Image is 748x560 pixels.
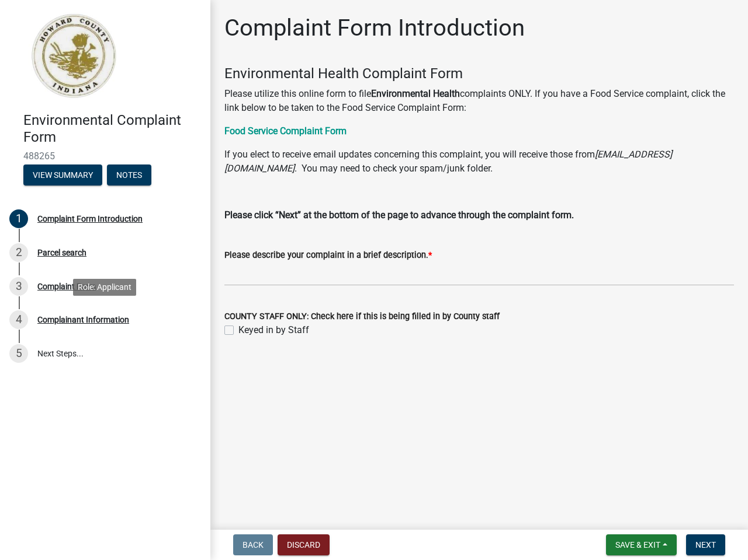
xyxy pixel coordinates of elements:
[107,171,151,180] wm-modal-confirm: Notes
[37,249,86,257] div: Parcel search
[233,534,273,555] button: Back
[37,215,143,223] div: Complaint Form Introduction
[606,534,677,555] button: Save & Exit
[224,87,734,115] p: Please utilize this online form to file complaints ONLY. If you have a Food Service complaint, cl...
[23,150,187,162] span: 488265
[9,310,28,329] div: 4
[278,534,330,555] button: Discard
[23,171,102,180] wm-modal-confirm: Summary
[107,164,151,185] button: Notes
[224,251,432,260] label: Please describe your complaint in a brief description.
[224,125,347,136] a: Food Service Complaint Form
[238,323,309,337] label: Keyed in by Staff
[9,344,28,363] div: 5
[224,149,672,174] i: [EMAIL_ADDRESS][DOMAIN_NAME]
[37,282,96,290] div: Complaint Form
[9,209,28,228] div: 1
[23,12,123,100] img: Howard County, Indiana
[695,540,716,549] span: Next
[224,65,734,82] h4: Environmental Health Complaint Form
[224,209,574,220] strong: Please click “Next” at the bottom of the page to advance through the complaint form.
[9,277,28,296] div: 3
[37,316,129,324] div: Complainant Information
[224,14,525,42] h1: Complaint Form Introduction
[9,243,28,262] div: 2
[224,148,734,176] p: If you elect to receive email updates concerning this complaint, you will receive those from . Yo...
[686,534,725,555] button: Next
[371,88,460,99] strong: Environmental Health
[243,540,264,549] span: Back
[224,313,500,321] label: COUNTY STAFF ONLY: Check here if this is being filled in by County staff
[73,279,136,296] div: Role: Applicant
[23,164,102,185] button: View Summary
[615,540,660,549] span: Save & Exit
[23,112,201,146] h4: Environmental Complaint Form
